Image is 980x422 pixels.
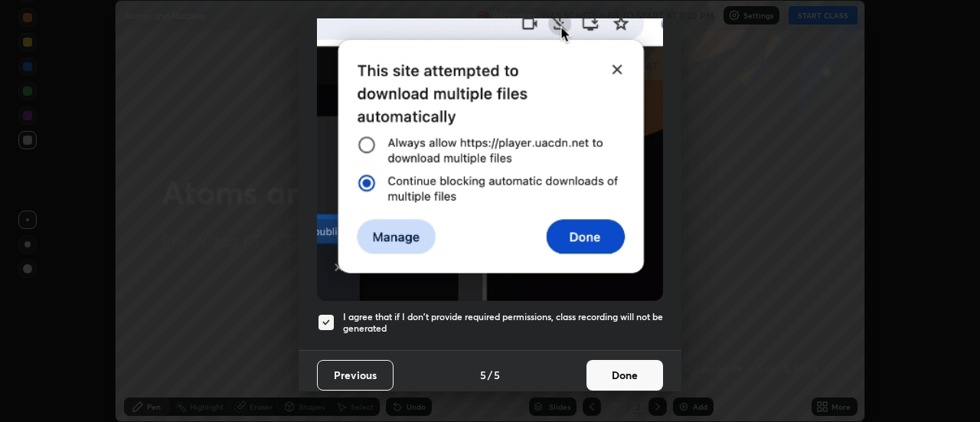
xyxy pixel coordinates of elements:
button: Done [586,360,663,391]
h5: I agree that if I don't provide required permissions, class recording will not be generated [343,311,663,335]
h4: 5 [494,367,500,383]
button: Previous [317,360,394,391]
h4: / [488,367,492,383]
h4: 5 [480,367,486,383]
